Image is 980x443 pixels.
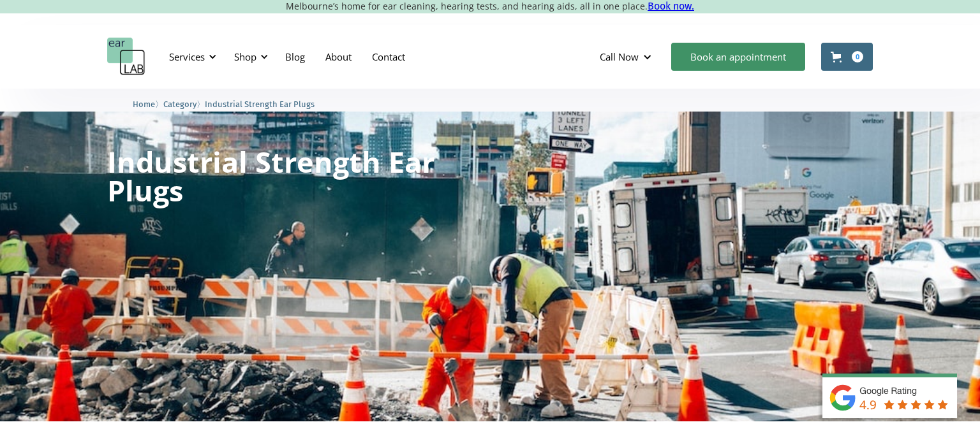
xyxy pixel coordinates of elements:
span: Industrial Strength Ear Plugs [205,99,315,109]
div: Call Now [600,50,639,63]
a: Book an appointment [671,43,805,71]
a: Blog [275,38,315,75]
div: Services [161,38,220,76]
div: Shop [234,50,256,63]
span: Home [133,99,155,109]
a: home [107,38,145,76]
div: 0 [852,51,863,62]
h1: Industrial Strength Ear Plugs [107,147,447,205]
a: Open cart [821,43,873,71]
span: Category [163,99,197,109]
div: Services [169,50,205,63]
a: Home [133,98,155,110]
a: Industrial Strength Ear Plugs [205,98,315,110]
li: 〉 [163,98,205,111]
a: Contact [362,38,415,75]
a: About [315,38,362,75]
a: Category [163,98,197,110]
div: Shop [226,38,272,76]
li: 〉 [133,98,163,111]
div: Call Now [590,38,665,76]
